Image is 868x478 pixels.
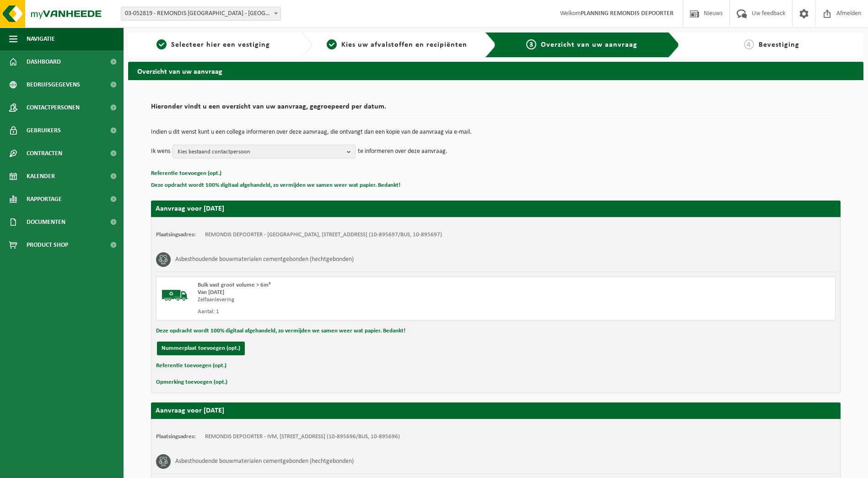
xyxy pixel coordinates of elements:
span: Navigatie [27,27,55,50]
div: Zelfaanlevering [198,296,533,304]
span: Overzicht van uw aanvraag [541,41,637,49]
strong: Van [DATE] [198,289,224,295]
iframe: chat widget [5,458,153,478]
td: REMONDIS DEPOORTER - IVM, [STREET_ADDRESS] (10-895696/BUS, 10-895696) [205,433,400,440]
span: Rapportage [27,188,62,211]
span: Dashboard [27,50,61,73]
button: Deze opdracht wordt 100% digitaal afgehandeld, zo vermijden we samen weer wat papier. Bedankt! [151,179,400,191]
span: Documenten [27,211,65,234]
strong: Plaatsingsadres: [156,434,196,440]
td: REMONDIS DEPOORTER - [GEOGRAPHIC_DATA], [STREET_ADDRESS] (10-895697/BUS, 10-895697) [205,231,442,239]
a: 1Selecteer hier een vestiging [133,39,294,50]
span: Product Shop [27,234,68,256]
span: Kalender [27,165,55,188]
h2: Hieronder vindt u een overzicht van uw aanvraag, gegroepeerd per datum. [151,103,841,115]
span: 3 [526,39,536,49]
div: Aantal: 1 [198,308,533,315]
strong: Aanvraag voor [DATE] [156,407,224,414]
button: Nummerplaat toevoegen (opt.) [157,342,245,355]
span: 03-052819 - REMONDIS WEST-VLAANDEREN - OOSTENDE [121,7,280,20]
span: Contactpersonen [27,96,80,119]
p: Indien u dit wenst kunt u een collega informeren over deze aanvraag, die ontvangt dan een kopie v... [151,129,841,136]
button: Deze opdracht wordt 100% digitaal afgehandeld, zo vermijden we samen weer wat papier. Bedankt! [156,325,405,337]
span: 2 [327,39,337,49]
h3: Asbesthoudende bouwmaterialen cementgebonden (hechtgebonden) [175,454,354,469]
strong: Aanvraag voor [DATE] [156,205,224,212]
button: Kies bestaand contactpersoon [173,145,356,158]
span: Bedrijfsgegevens [27,73,80,96]
p: Ik wens [151,145,170,158]
h2: Overzicht van uw aanvraag [128,62,863,80]
span: Bulk vast groot volume > 6m³ [198,282,270,288]
a: 2Kies uw afvalstoffen en recipiënten [317,39,478,50]
span: Bevestiging [759,41,799,49]
h3: Asbesthoudende bouwmaterialen cementgebonden (hechtgebonden) [175,252,354,267]
span: Kies uw afvalstoffen en recipiënten [341,41,467,49]
button: Referentie toevoegen (opt.) [156,360,226,372]
img: BL-SO-LV.png [161,282,189,309]
span: 03-052819 - REMONDIS WEST-VLAANDEREN - OOSTENDE [121,7,281,21]
span: Kies bestaand contactpersoon [178,145,343,159]
p: te informeren over deze aanvraag. [358,145,447,158]
span: Selecteer hier een vestiging [171,41,270,49]
span: Gebruikers [27,119,61,142]
span: 1 [156,39,167,49]
strong: Plaatsingsadres: [156,232,196,238]
strong: PLANNING REMONDIS DEPOORTER [581,10,674,17]
button: Opmerking toevoegen (opt.) [156,376,227,388]
button: Referentie toevoegen (opt.) [151,168,221,179]
span: Contracten [27,142,62,165]
span: 4 [744,39,754,49]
